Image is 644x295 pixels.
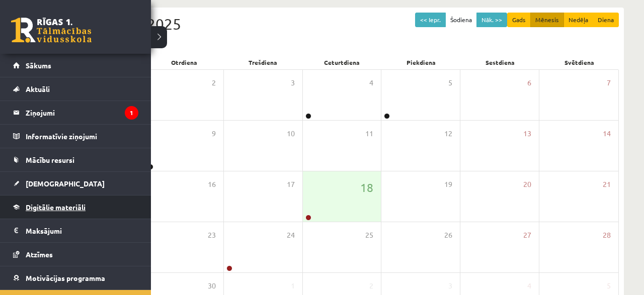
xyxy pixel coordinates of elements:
div: Ceturtdiena [302,55,381,69]
a: Rīgas 1. Tālmācības vidusskola [11,18,92,43]
legend: Informatīvie ziņojumi [26,125,138,148]
span: 3 [448,280,452,291]
span: 11 [365,128,373,139]
a: Sākums [13,54,138,77]
a: Atzīmes [13,243,138,266]
span: 30 [208,280,216,291]
a: Motivācijas programma [13,266,138,289]
span: 12 [444,128,452,139]
span: 10 [287,128,295,139]
button: << Iepr. [415,13,446,27]
button: Šodiena [445,13,477,27]
span: Mācību resursi [26,155,74,164]
a: Mācību resursi [13,148,138,171]
legend: Maksājumi [26,219,138,242]
span: 4 [527,280,531,291]
a: Digitālie materiāli [13,195,138,219]
span: 26 [444,230,452,241]
span: Atzīmes [26,250,53,259]
span: 14 [603,128,611,139]
span: 4 [369,77,373,88]
legend: Ziņojumi [26,101,138,124]
button: Mēnesis [530,13,564,27]
a: Informatīvie ziņojumi [13,125,138,148]
span: 19 [444,179,452,190]
div: Svētdiena [540,55,619,69]
span: 7 [607,77,611,88]
span: 2 [212,77,216,88]
span: 24 [287,230,295,241]
a: Aktuāli [13,77,138,101]
a: Maksājumi [13,219,138,242]
div: Sestdiena [461,55,540,69]
span: 28 [603,230,611,241]
span: 17 [287,179,295,190]
a: [DEMOGRAPHIC_DATA] [13,172,138,195]
span: Motivācijas programma [26,273,105,282]
button: Diena [593,13,619,27]
span: 25 [365,230,373,241]
button: Nāk. >> [476,13,507,27]
i: 1 [125,106,138,120]
span: 20 [523,179,531,190]
span: Sākums [26,61,51,70]
div: Trešdiena [223,55,302,69]
span: Aktuāli [26,84,50,93]
span: 18 [360,179,373,196]
span: 27 [523,230,531,241]
span: 2 [369,280,373,291]
div: Septembris 2025 [65,13,619,35]
button: Gads [507,13,531,27]
button: Nedēļa [563,13,593,27]
span: 9 [212,128,216,139]
span: 16 [208,179,216,190]
span: Digitālie materiāli [26,203,86,212]
span: 5 [607,280,611,291]
span: 21 [603,179,611,190]
span: [DEMOGRAPHIC_DATA] [26,179,105,188]
div: Piekdiena [382,55,461,69]
span: 6 [527,77,531,88]
a: Ziņojumi1 [13,101,138,124]
span: 1 [291,280,295,291]
span: 23 [208,230,216,241]
span: 3 [291,77,295,88]
span: 13 [523,128,531,139]
div: Otrdiena [144,55,223,69]
span: 5 [448,77,452,88]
